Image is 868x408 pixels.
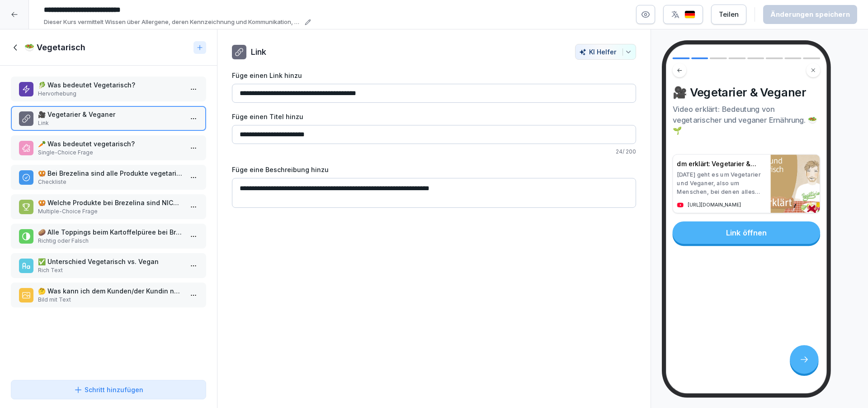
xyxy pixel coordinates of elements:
p: Video erklärt: Bedeutung von vegetarischer und veganer Ernährung. 🥗🌱 [673,104,821,136]
p: Multiple-Choice Frage [38,207,183,216]
p: Hervorhebung [38,90,183,98]
img: de.svg [684,10,695,19]
label: Füge einen Titel hinzu [232,112,636,121]
p: Rich Text [38,266,183,274]
p: Dieser Kurs vermittelt Wissen über Allergene, deren Kennzeichnung und Kommunikation, Küchenmanage... [44,18,302,27]
div: 🥕 Was bedeutet vegetarisch?Single-Choice Frage [11,135,206,160]
p: Link [251,46,266,58]
p: Bild mit Text [38,296,183,304]
p: 24 / 200 [232,148,636,156]
p: 🥬 Was bedeutet Vegetarisch? [38,80,183,90]
p: 🥔 Alle Toppings beim Kartoffelpüree bei Brezelina sind vegetarisch. [38,227,183,237]
h1: 🥗 Vegetarisch [24,42,85,53]
div: Link öffnen [673,221,821,244]
div: Änderungen speichern [770,10,850,19]
div: ✅ Unterschied Vegetarisch vs. VeganRich Text [11,253,206,278]
img: maxresdefault.jpg [771,154,820,212]
div: 🥨 Bei Brezelina sind alle Produkte vegetarisch, außer:Checkliste [11,165,206,190]
p: 🥨 Bei Brezelina sind alle Produkte vegetarisch, außer: [38,168,183,178]
div: 🥬 Was bedeutet Vegetarisch?Hervorhebung [11,77,206,101]
h4: 🎥 Vegetarier & Veganer [673,86,821,100]
p: [DATE] geht es um Vegetarier und Veganer, also um Menschen, bei denen alles vegetarisch oder alle... [677,170,762,196]
div: 🎥 Vegetarier & VeganerLink [11,106,206,131]
img: favicon.ico [677,202,683,208]
div: 🥔 Alle Toppings beim Kartoffelpüree bei Brezelina sind vegetarisch.Richtig oder Falsch [11,224,206,249]
div: KI Helfer [579,48,632,56]
button: Änderungen speichern [763,5,857,24]
p: 🎥 Vegetarier & Veganer [38,110,183,119]
p: 🥕 Was bedeutet vegetarisch? [38,139,183,149]
label: Füge eine Beschreibung hinzu [232,165,636,174]
p: 🥨 Welche Produkte bei Brezelina sind NICHT vegetarisch? [38,198,183,207]
div: 🤔 Was kann ich dem Kunden/der Kundin noch empfehlen?Bild mit Text [11,283,206,307]
button: Schritt hinzufügen [11,380,206,399]
p: Richtig oder Falsch [38,237,183,245]
button: Teilen [711,5,746,24]
p: dm erklärt: Vegetarier & Veganer – Was bedeutet es, sich vegetarisch und vegan zu ernähren? [677,158,762,168]
button: KI Helfer [575,44,636,60]
div: Teilen [719,10,739,19]
p: Single-Choice Frage [38,149,183,157]
p: [URL][DOMAIN_NAME] [688,202,743,209]
div: 🥨 Welche Produkte bei Brezelina sind NICHT vegetarisch?Multiple-Choice Frage [11,194,206,219]
p: Link [38,119,183,127]
p: 🤔 Was kann ich dem Kunden/der Kundin noch empfehlen? [38,286,183,296]
label: Füge einen Link hinzu [232,71,636,80]
p: ✅ Unterschied Vegetarisch vs. Vegan [38,257,183,266]
div: Schritt hinzufügen [74,385,143,394]
p: Checkliste [38,178,183,186]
